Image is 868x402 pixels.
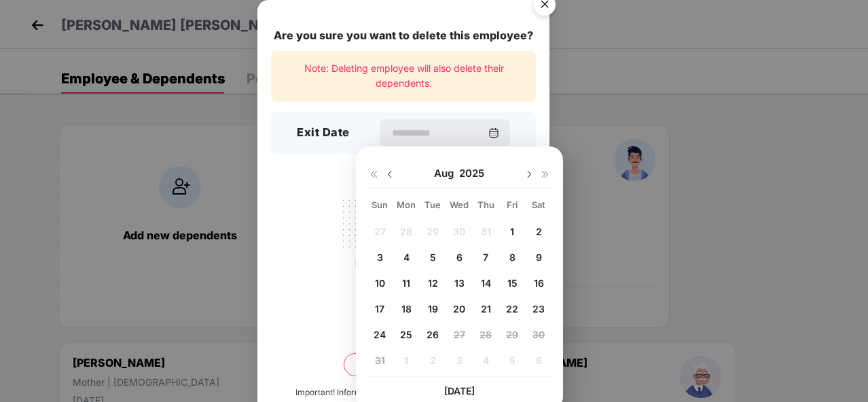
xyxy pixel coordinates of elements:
span: 19 [428,303,438,315]
div: Sat [527,199,551,211]
span: 6 [456,252,463,263]
div: Are you sure you want to delete this employee? [271,27,536,44]
span: 3 [377,252,383,263]
span: 15 [507,277,518,289]
span: 16 [534,277,544,289]
span: 14 [481,277,491,289]
span: 13 [454,277,465,289]
span: 4 [403,252,410,263]
span: 10 [375,277,385,289]
span: 8 [509,252,516,263]
span: 2 [536,226,542,237]
span: [DATE] [444,385,475,397]
span: 17 [375,303,384,315]
span: 18 [401,303,412,315]
span: 21 [481,303,491,315]
span: 9 [536,252,542,263]
img: svg+xml;base64,PHN2ZyBpZD0iRHJvcGRvd24tMzJ4MzIiIHhtbG5zPSJodHRwOi8vd3d3LnczLm9yZy8yMDAwL3N2ZyIgd2... [384,169,395,180]
h3: Exit Date [297,124,350,142]
img: svg+xml;base64,PHN2ZyB4bWxucz0iaHR0cDovL3d3dy53My5vcmcvMjAwMC9zdmciIHdpZHRoPSIyMjQiIGhlaWdodD0iMT... [327,192,480,298]
img: svg+xml;base64,PHN2ZyB4bWxucz0iaHR0cDovL3d3dy53My5vcmcvMjAwMC9zdmciIHdpZHRoPSIxNiIgaGVpZ2h0PSIxNi... [368,169,379,180]
div: Fri [501,199,524,211]
span: 11 [402,277,410,289]
span: 7 [483,252,488,263]
span: 20 [453,303,465,315]
span: Aug [434,167,459,180]
button: Delete permanently [344,353,463,376]
div: Wed [448,199,471,211]
div: Note: Deleting employee will also delete their dependents. [271,51,536,102]
div: Sun [368,199,392,211]
img: svg+xml;base64,PHN2ZyBpZD0iRHJvcGRvd24tMzJ4MzIiIHhtbG5zPSJodHRwOi8vd3d3LnczLm9yZy8yMDAwL3N2ZyIgd2... [524,169,535,180]
img: svg+xml;base64,PHN2ZyB4bWxucz0iaHR0cDovL3d3dy53My5vcmcvMjAwMC9zdmciIHdpZHRoPSIxNiIgaGVpZ2h0PSIxNi... [540,169,551,180]
div: Thu [474,199,498,211]
span: 12 [428,277,438,289]
span: 25 [400,329,412,340]
img: svg+xml;base64,PHN2ZyBpZD0iQ2FsZW5kYXItMzJ4MzIiIHhtbG5zPSJodHRwOi8vd3d3LnczLm9yZy8yMDAwL3N2ZyIgd2... [488,127,499,138]
span: 2025 [459,167,484,180]
span: 5 [430,252,436,263]
div: Mon [395,199,418,211]
div: Important! Information once deleted, can’t be recovered. [295,386,511,399]
span: 24 [374,329,386,340]
span: 22 [506,303,518,315]
span: 26 [427,329,439,340]
div: Tue [421,199,445,211]
span: 23 [532,303,545,315]
span: 1 [510,226,514,237]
